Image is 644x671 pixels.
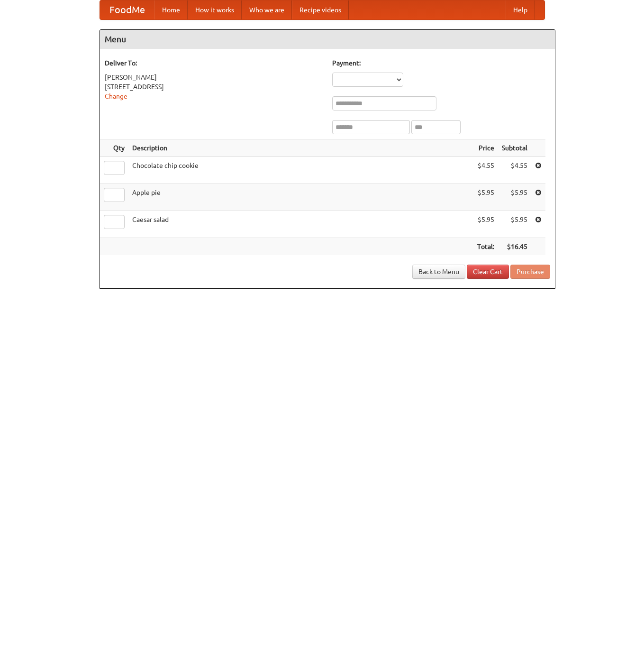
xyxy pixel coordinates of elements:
[498,157,531,184] td: $4.55
[467,265,509,279] a: Clear Cart
[100,0,154,19] a: FoodMe
[473,211,498,238] td: $5.95
[128,157,473,184] td: Chocolate chip cookie
[412,265,465,279] a: Back to Menu
[128,184,473,211] td: Apple pie
[498,184,531,211] td: $5.95
[506,0,535,19] a: Help
[105,82,323,92] div: [STREET_ADDRESS]
[128,139,473,157] th: Description
[498,139,531,157] th: Subtotal
[188,0,242,19] a: How it works
[128,211,473,238] td: Caesar salad
[100,30,555,49] h4: Menu
[105,58,323,68] h5: Deliver To:
[105,73,323,82] div: [PERSON_NAME]
[498,211,531,238] td: $5.95
[332,58,550,68] h5: Payment:
[242,0,292,19] a: Who we are
[100,139,128,157] th: Qty
[154,0,188,19] a: Home
[473,238,498,256] th: Total:
[473,184,498,211] td: $5.95
[498,238,531,256] th: $16.45
[473,157,498,184] td: $4.55
[292,0,349,19] a: Recipe videos
[473,139,498,157] th: Price
[510,265,550,279] button: Purchase
[105,92,127,100] a: Change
